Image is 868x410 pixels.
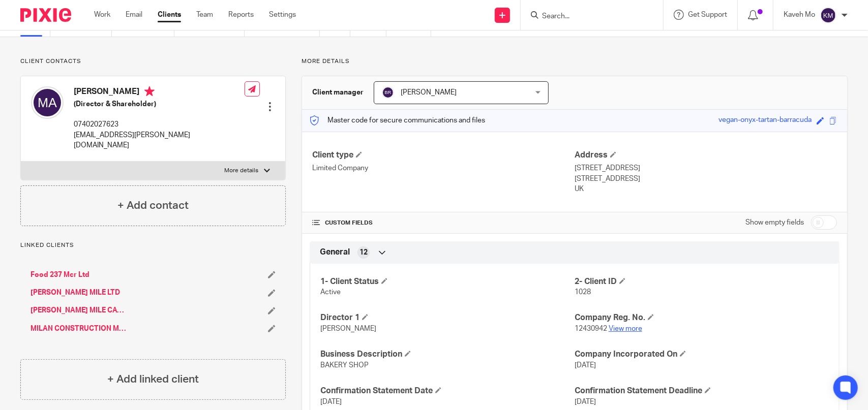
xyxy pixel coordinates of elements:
[31,86,64,119] img: svg%3E
[575,398,596,405] span: [DATE]
[31,270,89,280] a: Food 237 Mcr Ltd
[320,362,369,369] span: BAKERY SHOP
[320,386,575,396] h4: Confirmation Statement Date
[144,86,155,97] i: Primary
[196,10,213,20] a: Team
[117,198,189,213] h4: + Add contact
[541,12,633,21] input: Search
[320,276,575,287] h4: 1- Client Status
[225,167,259,175] p: More details
[575,386,829,396] h4: Confirmation Statement Deadline
[20,241,286,249] p: Linked clients
[575,349,829,360] h4: Company Incorporated On
[382,86,394,99] img: svg%3E
[312,87,364,98] h3: Client manager
[107,371,199,387] h4: + Add linked client
[575,276,829,287] h4: 2- Client ID
[320,349,575,360] h4: Business Description
[360,247,368,258] span: 12
[94,10,110,20] a: Work
[575,325,607,332] span: 12430942
[320,247,350,258] span: General
[820,7,836,23] img: svg%3E
[158,10,181,20] a: Clients
[269,10,296,20] a: Settings
[575,150,837,161] h4: Address
[126,10,142,20] a: Email
[312,219,575,227] h4: CUSTOM FIELDS
[310,115,485,125] p: Master code for secure communications and files
[74,130,245,151] p: [EMAIL_ADDRESS][PERSON_NAME][DOMAIN_NAME]
[575,184,837,194] p: UK
[320,289,341,296] span: Active
[784,10,815,20] p: Kaveh Mo
[575,174,837,184] p: [STREET_ADDRESS]
[575,362,596,369] span: [DATE]
[20,57,286,66] p: Client contacts
[320,398,342,405] span: [DATE]
[575,163,837,173] p: [STREET_ADDRESS]
[575,289,591,296] span: 1028
[688,11,727,18] span: Get Support
[575,312,829,323] h4: Company Reg. No.
[74,119,245,130] p: 07402027623
[312,163,575,173] p: Limited Company
[31,305,129,316] a: [PERSON_NAME] MILE CATERING LTD
[302,57,848,66] p: More details
[745,217,804,228] label: Show empty fields
[20,8,71,22] img: Pixie
[74,99,245,109] h5: (Director & Shareholder)
[401,89,457,96] span: [PERSON_NAME]
[228,10,254,20] a: Reports
[609,325,642,332] a: View more
[719,115,812,127] div: vegan-onyx-tartan-barracuda
[320,312,575,323] h4: Director 1
[74,86,245,99] h4: [PERSON_NAME]
[312,150,575,161] h4: Client type
[320,325,376,332] span: [PERSON_NAME]
[31,324,129,334] a: MILAN CONSTRUCTION MCR LTD
[31,288,120,298] a: [PERSON_NAME] MILE LTD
